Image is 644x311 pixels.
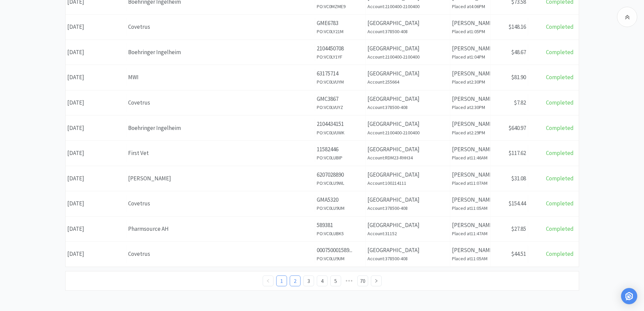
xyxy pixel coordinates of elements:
span: $7.82 [514,99,526,106]
a: 5 [331,276,341,286]
p: [GEOGRAPHIC_DATA] [367,195,448,204]
h6: PO: VC0LUBK5 [317,230,364,237]
div: [DATE] [66,195,126,212]
h6: Placed at 11:46AM [452,154,489,161]
h6: PO: VC0LU9WL [317,179,364,187]
p: GME6783 [317,19,364,28]
h6: PO: VC0LVUWK [317,129,364,136]
h6: Placed at 11:47AM [452,230,489,237]
p: [PERSON_NAME] [452,246,489,255]
span: Completed [546,149,574,157]
h6: Account: 378500-408 [367,28,448,35]
span: $148.16 [508,23,526,30]
div: [DATE] [66,220,126,238]
span: Completed [546,225,574,232]
p: [PERSON_NAME] [452,119,489,129]
h6: Account: 100214111 [367,179,448,187]
p: [PERSON_NAME] [452,94,489,104]
a: 3 [304,276,314,286]
p: GMA5320 [317,195,364,204]
a: 70 [358,276,368,286]
li: 3 [303,275,314,286]
h6: Placed at 4:06PM [452,3,489,10]
div: Covetrus [128,22,313,31]
div: [DATE] [66,145,126,162]
h6: PO: VC0LU9UM [317,255,364,262]
p: 6207028890 [317,170,364,179]
div: [DATE] [66,18,126,36]
a: 1 [277,276,287,286]
a: 2 [290,276,300,286]
div: Covetrus [128,249,313,259]
p: 000750001589... [317,246,364,255]
li: Next Page [371,275,382,286]
p: [GEOGRAPHIC_DATA] [367,44,448,53]
h6: Account: 31152 [367,230,448,237]
div: [DATE] [66,94,126,111]
h6: PO: VC0LY1YF [317,53,364,61]
span: $27.85 [511,225,526,232]
h6: Placed at 1:04PM [452,53,489,61]
p: [GEOGRAPHIC_DATA] [367,145,448,154]
span: Completed [546,99,574,106]
div: Open Intercom Messenger [621,288,637,304]
span: Completed [546,73,574,81]
p: [PERSON_NAME] [452,221,489,230]
div: [DATE] [66,119,126,137]
p: [GEOGRAPHIC_DATA] [367,119,448,129]
p: 589381 [317,221,364,230]
div: Pharmsource AH [128,224,313,234]
span: $640.97 [508,124,526,132]
h6: Account: 378500-408 [367,104,448,111]
p: [PERSON_NAME] [452,170,489,179]
h6: PO: VC0MZME9 [317,3,364,10]
span: $44.51 [511,250,526,258]
div: [DATE] [66,245,126,263]
span: Completed [546,124,574,132]
div: MWI [128,73,313,82]
p: [PERSON_NAME] [452,19,489,28]
span: Completed [546,175,574,182]
h6: Account: 255664 [367,78,448,86]
p: 2104434151 [317,119,364,129]
h6: Placed at 11:05AM [452,255,489,262]
h6: Account: 378500-408 [367,255,448,262]
div: [DATE] [66,44,126,61]
p: [PERSON_NAME] [452,69,489,78]
div: Covetrus [128,98,313,107]
h6: Placed at 2:30PM [452,104,489,111]
i: icon: right [374,279,378,283]
h6: PO: VC0LVUYM [317,78,364,86]
span: $154.44 [508,200,526,207]
span: $81.90 [511,73,526,81]
li: Next 5 Pages [344,275,355,286]
li: 70 [357,275,368,286]
span: $117.62 [508,149,526,157]
div: [DATE] [66,170,126,187]
p: [GEOGRAPHIC_DATA] [367,69,448,78]
h6: Account: RDM23-RHH34 [367,154,448,161]
a: 4 [317,276,327,286]
p: GMC3867 [317,94,364,104]
div: Covetrus [128,199,313,208]
h6: Placed at 2:29PM [452,129,489,136]
span: Completed [546,250,574,258]
h6: Account: 2100400-2100400 [367,129,448,136]
p: [PERSON_NAME] [452,195,489,204]
span: $31.08 [511,175,526,182]
h6: Account: 2100400-2100400 [367,3,448,10]
p: [GEOGRAPHIC_DATA] [367,170,448,179]
p: 2104450708 [317,44,364,53]
p: [PERSON_NAME] [452,44,489,53]
div: Boehringer Ingelheim [128,48,313,57]
h6: Placed at 11:05AM [452,204,489,212]
span: Completed [546,48,574,56]
h6: Placed at 2:30PM [452,78,489,86]
h6: Account: 378500-408 [367,204,448,212]
div: Boehringer Ingelheim [128,124,313,133]
div: First Vet [128,149,313,158]
li: Previous Page [263,275,273,286]
p: 63175714 [317,69,364,78]
span: ••• [344,275,355,286]
div: [DATE] [66,69,126,86]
